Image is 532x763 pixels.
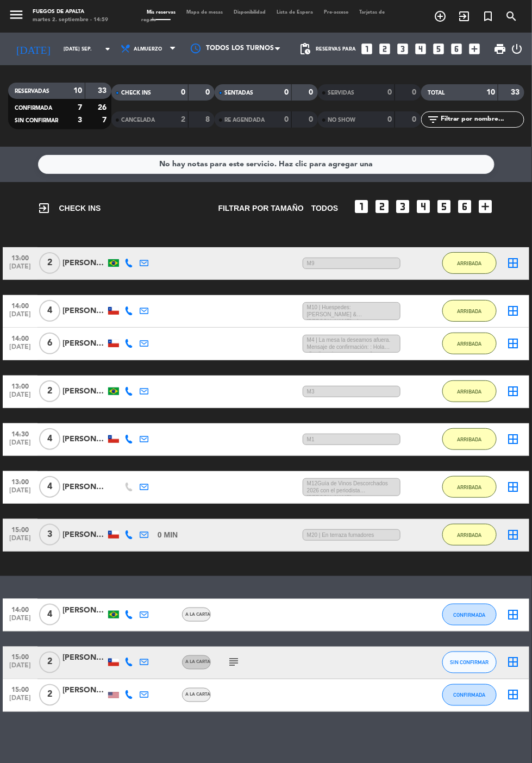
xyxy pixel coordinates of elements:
[62,305,106,317] div: [PERSON_NAME]
[62,385,106,398] div: [PERSON_NAME]
[7,615,34,627] span: [DATE]
[284,116,289,123] strong: 0
[134,46,162,52] span: Almuerzo
[15,89,49,94] span: RESERVADAS
[78,116,82,124] strong: 3
[62,529,106,541] div: [PERSON_NAME]
[303,258,400,269] span: M9
[62,652,106,665] div: [PERSON_NAME]
[506,528,520,541] i: border_all
[506,480,520,493] i: border_all
[39,684,60,706] span: 2
[506,385,520,398] i: border_all
[458,389,482,395] span: ARRIBADA
[62,257,106,270] div: [PERSON_NAME]
[101,42,114,55] i: arrow_drop_down
[303,302,400,321] span: M10 | Huespedes: [PERSON_NAME] & [PERSON_NAME] x4
[303,478,400,497] span: M12Guía de Vinos Descorchados 2026 con el periodista [PERSON_NAME]
[458,308,482,314] span: ARRIBADA
[39,524,60,546] span: 3
[440,114,524,126] input: Filtrar por nombre...
[428,90,445,96] span: TOTAL
[442,252,497,274] button: ARRIBADA
[387,89,392,96] strong: 0
[467,42,481,56] i: add_box
[39,300,60,322] span: 4
[73,87,82,95] strong: 10
[8,38,58,60] i: [DATE]
[284,89,289,96] strong: 0
[7,311,34,323] span: [DATE]
[181,89,185,96] strong: 0
[98,104,109,111] strong: 26
[396,42,410,56] i: looks_3
[224,90,253,96] span: SENTADAS
[442,524,497,546] button: ARRIBADA
[62,433,106,446] div: [PERSON_NAME]
[477,198,495,215] i: add_box
[121,117,155,123] span: CANCELADA
[185,660,210,665] span: A LA CARTA
[431,42,446,56] i: looks_5
[98,87,109,95] strong: 33
[458,532,482,538] span: ARRIBADA
[7,299,34,311] span: 14:00
[506,257,520,270] i: border_all
[427,113,440,126] i: filter_list
[412,116,419,123] strong: 0
[7,535,34,547] span: [DATE]
[227,656,240,669] i: subject
[303,529,400,541] span: M20 | En terraza fumadores
[38,202,51,215] i: exit_to_app
[328,117,355,123] span: NO SHOW
[303,335,400,353] span: M4 | La mesa la deseamos afuera. Mensaje de confirmación: : Hola ,Confirmo la reserva para 6 pers...
[378,42,392,56] i: looks_two
[7,343,34,356] span: [DATE]
[454,612,486,618] span: CONFIRMADA
[328,90,354,96] span: SERVIDAS
[7,251,34,264] span: 13:00
[442,428,497,450] button: ARRIBADA
[442,333,497,354] button: ARRIBADA
[360,42,374,56] i: looks_one
[185,612,210,617] span: A LA CARTA
[311,202,339,215] span: TODOS
[458,260,482,266] span: ARRIBADA
[7,662,34,675] span: [DATE]
[505,10,518,23] i: search
[442,604,497,626] button: CONFIRMADA
[33,8,108,16] div: Fuegos de Apalta
[15,105,52,111] span: CONFIRMADA
[38,202,101,215] span: CHECK INS
[62,604,106,617] div: [PERSON_NAME]
[458,436,482,442] span: ARRIBADA
[506,689,520,702] i: border_all
[7,391,34,404] span: [DATE]
[7,439,34,452] span: [DATE]
[7,523,34,535] span: 15:00
[442,684,497,706] button: CONFIRMADA
[303,386,400,397] span: M3
[395,198,412,215] i: looks_3
[39,652,60,673] span: 2
[7,651,34,663] span: 15:00
[39,428,60,450] span: 4
[298,42,311,55] span: pending_actions
[272,10,319,15] span: Lista de Espera
[442,652,497,673] button: SIN CONFIRMAR
[458,484,482,490] span: ARRIBADA
[39,333,60,354] span: 6
[309,116,316,123] strong: 0
[121,90,151,96] span: CHECK INS
[103,116,109,124] strong: 7
[218,202,304,215] span: Filtrar por tamaño
[434,10,447,23] i: add_circle_outline
[181,116,185,123] strong: 2
[33,16,108,24] div: martes 2. septiembre - 14:59
[228,10,272,15] span: Disponibilidad
[7,379,34,392] span: 13:00
[141,10,181,15] span: Mis reservas
[141,10,385,22] span: Tarjetas de regalo
[15,118,58,123] span: SIN CONFIRMAR
[303,434,400,445] span: M1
